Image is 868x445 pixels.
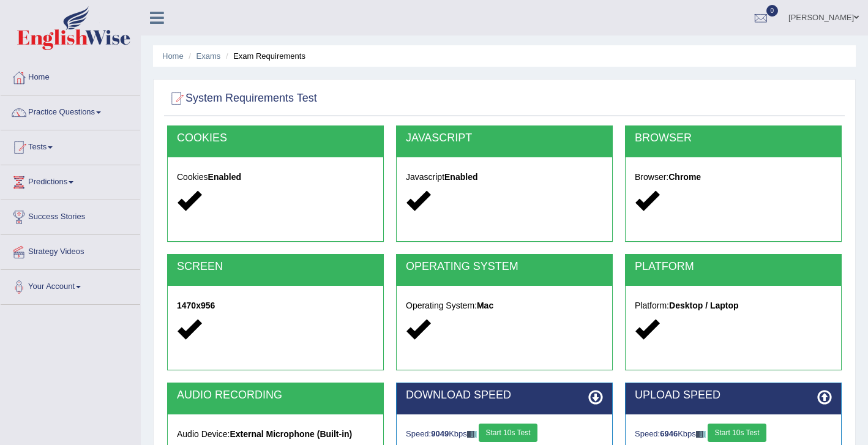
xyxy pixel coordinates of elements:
strong: Enabled [208,172,241,182]
strong: External Microphone (Built-in) [230,429,352,439]
h5: Operating System: [406,301,603,310]
button: Start 10s Test [479,424,537,442]
img: ajax-loader-fb-connection.gif [467,431,477,438]
img: ajax-loader-fb-connection.gif [696,431,706,438]
a: Home [1,61,140,91]
div: Speed: Kbps [635,424,832,445]
a: Your Account [1,270,140,301]
strong: Enabled [444,172,477,182]
a: Exams [196,51,221,61]
h2: JAVASCRIPT [406,132,603,144]
h5: Cookies [177,173,374,182]
h5: Platform: [635,301,832,310]
a: Predictions [1,165,140,196]
strong: Chrome [668,172,701,182]
h2: System Requirements Test [167,89,317,108]
strong: Mac [477,301,493,310]
button: Start 10s Test [708,424,766,442]
h2: UPLOAD SPEED [635,389,832,402]
h5: Audio Device: [177,430,374,439]
li: Exam Requirements [223,50,305,62]
h5: Javascript [406,173,603,182]
h2: DOWNLOAD SPEED [406,389,603,402]
span: 0 [766,5,779,17]
h2: OPERATING SYSTEM [406,261,603,273]
a: Practice Questions [1,95,140,126]
h2: PLATFORM [635,261,832,273]
strong: 6946 [660,429,678,438]
h2: BROWSER [635,132,832,144]
strong: 1470x956 [177,301,215,310]
h2: AUDIO RECORDING [177,389,374,402]
div: Speed: Kbps [406,424,603,445]
a: Tests [1,130,140,161]
strong: Desktop / Laptop [669,301,739,310]
h2: SCREEN [177,261,374,273]
a: Home [162,51,184,61]
h2: COOKIES [177,132,374,144]
a: Strategy Videos [1,235,140,266]
strong: 9049 [431,429,449,438]
h5: Browser: [635,173,832,182]
a: Success Stories [1,200,140,231]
